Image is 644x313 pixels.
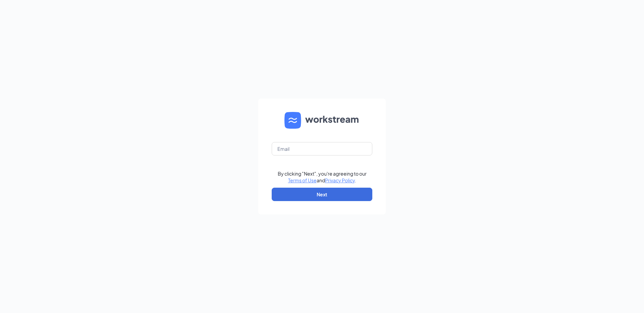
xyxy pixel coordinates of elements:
div: By clicking "Next", you're agreeing to our and . [278,170,367,184]
input: Email [272,142,372,155]
img: WS logo and Workstream text [284,112,360,129]
button: Next [272,188,372,201]
a: Terms of Use [288,177,317,183]
a: Privacy Policy [325,177,355,183]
